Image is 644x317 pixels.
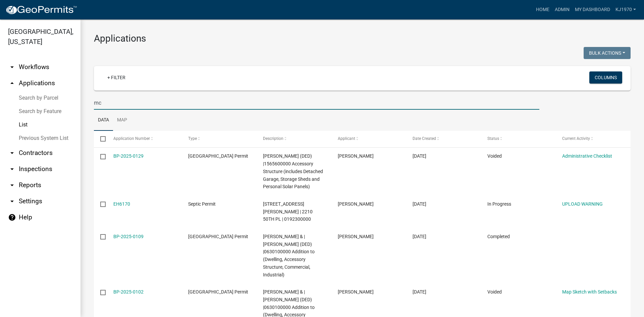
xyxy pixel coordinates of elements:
[113,153,144,159] a: BP-2025-0129
[338,234,374,239] span: Sharon L Bolinger
[413,136,436,141] span: Date Created
[338,153,374,159] span: Michael
[263,201,313,222] span: 2210 50TH PL, MELCHER, IA 50163 | 2210 50TH PL | 0192300000
[487,201,511,207] span: In Progress
[8,63,16,71] i: arrow_drop_down
[188,136,197,141] span: Type
[8,181,16,189] i: arrow_drop_down
[8,165,16,173] i: arrow_drop_down
[113,289,144,295] a: BP-2025-0102
[487,289,502,295] span: Voided
[8,197,16,205] i: arrow_drop_down
[413,201,426,207] span: 08/04/2025
[589,71,622,84] button: Columns
[257,131,331,147] datatable-header-cell: Description
[113,110,131,131] a: Map
[562,153,612,159] a: Administrative Checklist
[102,71,131,84] a: + Filter
[562,289,617,295] a: Map Sketch with Setbacks
[406,131,481,147] datatable-header-cell: Date Created
[572,3,613,16] a: My Dashboard
[481,131,556,147] datatable-header-cell: Status
[188,289,248,295] span: Marion County Building Permit
[94,96,539,110] input: Search for applications
[552,3,572,16] a: Admin
[338,136,355,141] span: Applicant
[113,136,150,141] span: Application Number
[8,149,16,157] i: arrow_drop_down
[556,131,631,147] datatable-header-cell: Current Activity
[188,153,248,159] span: Marion County Building Permit
[113,234,144,239] a: BP-2025-0109
[107,131,181,147] datatable-header-cell: Application Number
[181,131,256,147] datatable-header-cell: Type
[613,3,639,16] a: kj1970
[331,131,406,147] datatable-header-cell: Applicant
[263,234,315,277] span: Bolinger, Melvin R & | Bolinger, Sharon L (DED) |0630100000 Addition to (Dwelling, Accessory Stru...
[487,234,510,239] span: Completed
[94,33,631,44] h3: Applications
[263,153,323,189] span: Huisman, Michael C (DED) |1565600000 Accessory Structure (includes Detached Garage, Storage Sheds...
[562,136,590,141] span: Current Activity
[94,131,107,147] datatable-header-cell: Select
[338,201,374,207] span: TERRY McNEELY
[8,213,16,221] i: help
[188,234,248,239] span: Marion County Building Permit
[94,110,113,131] a: Data
[487,153,502,159] span: Voided
[584,47,631,59] button: Bulk Actions
[533,3,552,16] a: Home
[8,79,16,87] i: arrow_drop_up
[263,136,283,141] span: Description
[487,136,499,141] span: Status
[413,153,426,159] span: 08/16/2025
[338,289,374,295] span: Sharon L Bolinger
[413,234,426,239] span: 07/16/2025
[562,201,603,207] a: UPLOAD WARNING
[413,289,426,295] span: 07/09/2025
[113,201,130,207] a: EH6170
[188,201,216,207] span: Septic Permit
